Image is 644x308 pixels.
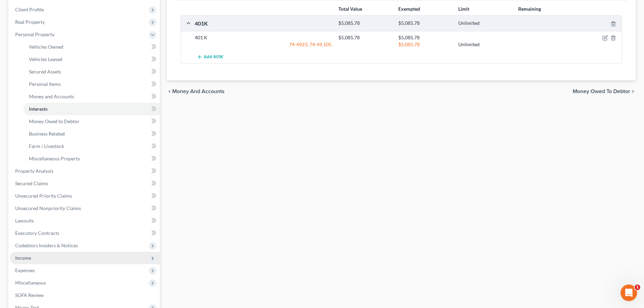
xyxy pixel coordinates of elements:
strong: Total Value [338,6,362,12]
span: Interests [29,106,48,112]
div: $5,085.78 [335,20,395,27]
a: Money and Accounts [23,90,160,103]
a: SOFA Review [10,289,160,301]
strong: Remaining [518,6,541,12]
div: $5,085.78 [395,34,455,41]
span: Vehicles Leased [29,56,62,62]
a: Money Owed to Debtor [23,115,160,128]
span: Codebtors Insiders & Notices [15,242,78,248]
span: Add 401K [204,54,223,60]
div: $5,085.78 [395,20,455,27]
button: chevron_left Money and Accounts [167,89,225,94]
span: Money Owed to Debtor [29,118,80,124]
a: Personal Items [23,78,160,90]
a: Business Related [23,128,160,140]
span: Property Analysis [15,168,53,174]
strong: Exempted [398,6,420,12]
a: Vehicles Owned [23,41,160,53]
span: Unsecured Priority Claims [15,193,72,199]
a: Vehicles Leased [23,53,160,66]
span: Farm / Livestock [29,143,64,149]
div: Unlimited [455,20,515,27]
span: Vehicles Owned [29,44,63,50]
span: 1 [635,285,640,290]
button: Add 401K [195,51,225,63]
span: Secured Assets [29,69,61,74]
i: chevron_right [630,89,636,94]
span: Expenses [15,267,35,273]
span: Miscellaneous Property [29,156,80,161]
span: Money and Accounts [29,93,74,99]
span: Personal Items [29,81,61,87]
div: 401K [191,20,335,27]
span: Miscellaneous [15,280,46,286]
span: Real Property [15,19,45,25]
span: Secured Claims [15,180,48,186]
strong: Limit [458,6,469,12]
a: Unsecured Nonpriority Claims [10,202,160,215]
div: Unlimited [455,41,515,48]
a: Lawsuits [10,215,160,227]
i: chevron_left [167,89,172,94]
span: Executory Contracts [15,230,59,236]
div: 401 K [191,34,335,41]
a: Executory Contracts [10,227,160,239]
a: Interests [23,103,160,115]
iframe: Intercom live chat [621,285,637,301]
span: Money Owed to Debtor [573,89,630,94]
span: Client Profile [15,7,44,12]
span: Unsecured Nonpriority Claims [15,205,81,211]
span: Income [15,255,31,261]
a: Farm / Livestock [23,140,160,152]
span: Personal Property [15,31,54,37]
a: Property Analysis [10,165,160,177]
button: Money Owed to Debtor chevron_right [573,89,636,94]
a: Miscellaneous Property [23,152,160,165]
span: SOFA Review [15,292,44,298]
span: Lawsuits [15,218,34,223]
div: $5,085.78 [395,41,455,48]
a: Unsecured Priority Claims [10,190,160,202]
div: $5,085.78 [335,34,395,41]
a: Secured Claims [10,177,160,190]
span: Business Related [29,131,65,137]
div: 74-4923, 74-49,105 [191,41,335,48]
span: Money and Accounts [172,89,225,94]
a: Secured Assets [23,66,160,78]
